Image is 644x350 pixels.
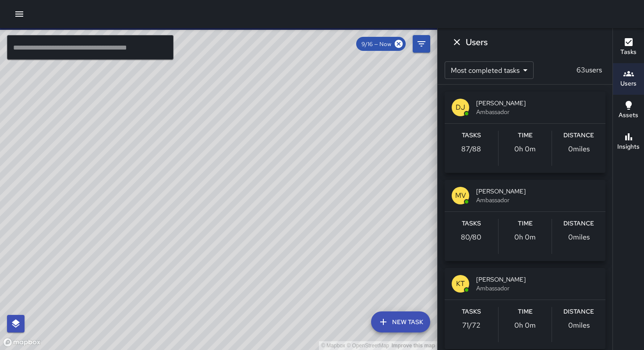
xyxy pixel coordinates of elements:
[620,79,637,89] h6: Users
[514,144,536,154] p: 0h 0m
[573,65,605,75] p: 63 users
[613,63,644,95] button: Users
[476,107,598,116] span: Ambassador
[461,144,481,154] p: 87 / 88
[617,142,640,152] h6: Insights
[620,47,637,57] h6: Tasks
[568,320,590,331] p: 0 miles
[371,311,430,332] button: New Task
[461,232,481,243] p: 80 / 80
[445,180,605,261] button: MV[PERSON_NAME]AmbassadorTasks80/80Time0h 0mDistance0miles
[476,99,598,107] span: [PERSON_NAME]
[514,320,536,331] p: 0h 0m
[514,232,536,243] p: 0h 0m
[356,40,396,48] span: 9/16 — Now
[413,35,430,53] button: Filters
[476,284,598,293] span: Ambassador
[518,307,533,317] h6: Time
[476,187,598,196] span: [PERSON_NAME]
[476,196,598,204] span: Ambassador
[568,232,590,243] p: 0 miles
[455,190,466,201] p: MV
[462,131,481,140] h6: Tasks
[613,32,644,63] button: Tasks
[448,33,466,51] button: Dismiss
[445,61,534,79] div: Most completed tasks
[466,35,488,49] h6: Users
[445,92,605,173] button: DJ[PERSON_NAME]AmbassadorTasks87/88Time0h 0mDistance0miles
[445,268,605,349] button: KT[PERSON_NAME]AmbassadorTasks71/72Time0h 0mDistance0miles
[356,37,406,51] div: 9/16 — Now
[563,219,594,229] h6: Distance
[456,102,465,113] p: DJ
[462,307,481,317] h6: Tasks
[456,279,465,289] p: KT
[613,95,644,126] button: Assets
[613,126,644,158] button: Insights
[518,131,533,140] h6: Time
[462,219,481,229] h6: Tasks
[563,307,594,317] h6: Distance
[619,111,638,120] h6: Assets
[518,219,533,229] h6: Time
[476,275,598,284] span: [PERSON_NAME]
[462,320,481,331] p: 71 / 72
[568,144,590,154] p: 0 miles
[563,131,594,140] h6: Distance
